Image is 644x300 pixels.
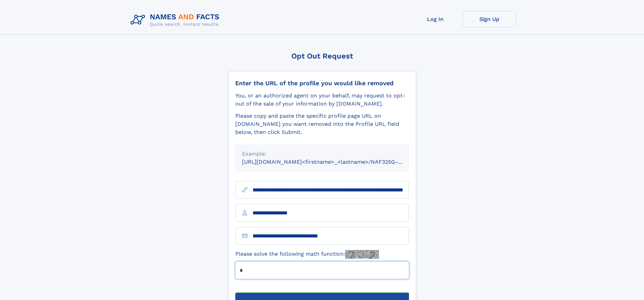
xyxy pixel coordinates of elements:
[462,11,517,27] a: Sign Up
[408,11,462,27] a: Log In
[235,92,409,108] div: You, or an authorized agent on your behalf, may request to opt-out of the sale of your informatio...
[128,11,225,29] img: Logo Names and Facts
[242,159,422,165] small: [URL][DOMAIN_NAME]<firstname>_<lastname>/NAF325G-xxxxxxxx
[228,52,416,60] div: Opt Out Request
[235,250,379,259] label: Please solve the following math function:
[235,79,409,87] div: Enter the URL of the profile you would like removed
[242,150,402,158] div: Example:
[235,112,409,136] div: Please copy and paste the specific profile page URL on [DOMAIN_NAME] you want removed into the Pr...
